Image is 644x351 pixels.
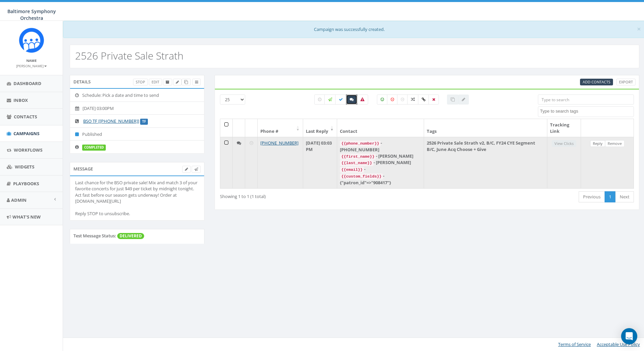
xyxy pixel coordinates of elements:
label: Bounced [357,94,368,105]
span: Archive Campaign [166,79,169,84]
label: Mixed [407,94,419,105]
a: [PERSON_NAME] [16,63,47,69]
code: {{last_name}} [340,160,373,166]
a: Acceptable Use Policy [597,341,640,347]
code: {{email}} [340,167,364,173]
a: Add Contacts [580,79,613,86]
div: Open Intercom Messenger [621,328,637,344]
a: Remove [605,140,624,147]
button: Close [637,26,641,33]
a: 1 [605,191,616,202]
label: Negative [387,94,398,105]
h2: 2526 Private Sale Strath [75,50,184,61]
span: Campaigns [13,130,39,136]
div: - [PHONE_NUMBER] [340,140,421,153]
div: - [PERSON_NAME] [340,159,421,166]
label: Removed [428,94,439,105]
th: Last Reply: activate to sort column ascending [303,119,337,137]
td: [DATE] 03:03 PM [303,137,337,188]
i: Schedule: Pick a date and time to send [75,93,82,97]
span: Workflows [14,147,42,153]
img: Rally_platform_Icon_1.png [19,28,44,53]
a: Export [616,79,636,86]
span: View Campaign Delivery Statistics [195,79,198,84]
label: Replied [346,94,357,105]
li: Schedule: Pick a date and time to send [70,89,204,102]
span: Send Test Message [194,166,198,171]
a: Stop [133,79,148,86]
td: 2526 Private Sale Strath v2, B/C, FY24 CYE Segment B/C, June Acq Choose + Give [424,137,548,188]
span: Contacts [14,114,37,120]
a: Reply [590,140,605,147]
span: CSV files only [583,79,610,84]
li: [DATE] 03:00PM [70,102,204,115]
th: Tracking Link [547,119,581,137]
span: Add Contacts [583,79,610,84]
span: Admin [11,197,27,203]
div: - [340,166,421,173]
label: completed [82,145,106,151]
span: × [637,24,641,34]
i: Published [75,132,82,136]
label: Test Message Status: [73,233,116,239]
a: [PHONE_NUMBER] [260,140,298,146]
small: [PERSON_NAME] [16,64,47,68]
th: Tags [424,119,548,137]
span: Edit Campaign Body [185,166,188,171]
span: Widgets [15,164,34,170]
div: Details [70,75,204,88]
div: Message [70,162,204,175]
span: DELIVERED [117,233,144,239]
li: Published [70,127,204,141]
label: Positive [377,94,388,105]
span: Dashboard [13,80,41,86]
th: Contact [337,119,424,137]
code: {{phone_number}} [340,141,380,147]
a: BSO TF [[PHONE_NUMBER]] [83,118,139,124]
code: {{custom_fields}} [340,173,383,180]
div: - [PERSON_NAME] [340,153,421,160]
div: - {"patron_id"=>"908417"} [340,173,421,186]
th: Phone #: activate to sort column ascending [258,119,303,137]
div: Showing 1 to 1 (1 total) [220,191,386,200]
code: {{first_name}} [340,154,376,160]
a: Next [615,191,634,202]
span: Clone Campaign [184,79,188,84]
label: Sending [324,94,336,105]
span: Baltimore Symphony Orchestra [7,8,56,21]
label: Neutral [397,94,408,105]
span: Playbooks [13,181,39,187]
label: Delivered [335,94,347,105]
span: Edit Campaign Title [176,79,179,84]
a: Terms of Service [558,341,591,347]
label: Pending [314,94,325,105]
span: What's New [12,214,41,220]
span: Inbox [13,97,28,103]
a: Edit [149,79,162,86]
a: Previous [579,191,605,202]
label: TF [140,119,148,125]
label: Link Clicked [418,94,429,105]
textarea: Search [540,108,634,114]
small: Name [26,58,37,63]
div: Last chance for the BSO private sale! Mix and match 3 of your favorite concerts for just $49 per ... [75,180,199,217]
input: Type to search [538,94,634,105]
